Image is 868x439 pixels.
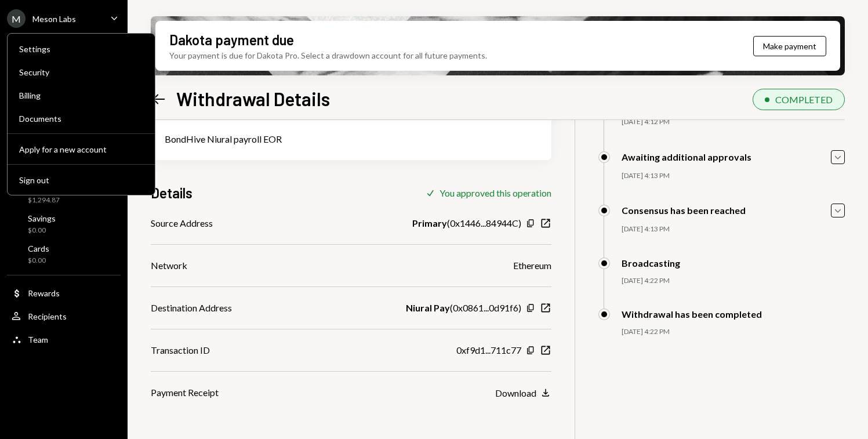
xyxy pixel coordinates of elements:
div: Apply for a new account [19,144,143,154]
button: Sign out [12,170,150,191]
div: Dakota payment due [169,30,294,49]
div: $1,294.87 [28,195,62,205]
div: Transaction ID [151,343,210,357]
a: Billing [12,85,150,106]
div: Destination Address [151,301,232,315]
button: Download [495,387,551,400]
div: COMPLETED [775,94,833,105]
b: Niural Pay [406,301,450,315]
div: You approved this operation [440,187,551,198]
div: Cards [28,244,49,253]
div: [DATE] 4:13 PM [622,224,845,234]
div: Network [151,259,187,273]
div: $0.00 [28,256,49,266]
div: Withdrawal has been completed [622,309,762,320]
div: $0.00 [28,226,56,235]
div: Awaiting additional approvals [622,151,751,162]
div: Billing [19,90,143,100]
h1: Withdrawal Details [176,87,330,110]
button: Apply for a new account [12,139,150,160]
div: Meson Labs [32,14,76,24]
div: M [7,9,26,28]
div: [DATE] 4:13 PM [622,171,845,181]
div: Download [495,387,536,398]
div: Ethereum [513,259,551,273]
div: Recipients [28,311,67,321]
div: Your payment is due for Dakota Pro. Select a drawdown account for all future payments. [169,49,487,61]
button: Make payment [753,36,826,56]
div: Security [19,67,143,77]
a: Team [7,329,121,350]
b: Primary [412,216,447,230]
a: Documents [12,108,150,129]
div: Settings [19,44,143,54]
div: Sign out [19,175,143,185]
div: [DATE] 4:22 PM [622,276,845,286]
div: [DATE] 4:12 PM [622,117,845,127]
a: Settings [12,38,150,59]
div: BondHive Niural payroll EOR [165,132,537,146]
a: Recipients [7,306,121,326]
div: Savings [28,213,56,223]
div: 0xf9d1...711c77 [456,343,521,357]
div: ( 0x1446...84944C ) [412,216,521,230]
div: [DATE] 4:22 PM [622,327,845,337]
a: Rewards [7,282,121,303]
a: Savings$0.00 [7,210,121,238]
div: Source Address [151,216,213,230]
div: Consensus has been reached [622,205,746,216]
div: Broadcasting [622,257,680,269]
h3: Details [151,183,193,202]
div: Documents [19,114,143,124]
div: Payment Receipt [151,386,219,400]
div: Rewards [28,288,60,298]
a: Security [12,61,150,82]
div: ( 0x0861...0d91f6 ) [406,301,521,315]
div: Team [28,335,48,344]
a: Cards$0.00 [7,240,121,268]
